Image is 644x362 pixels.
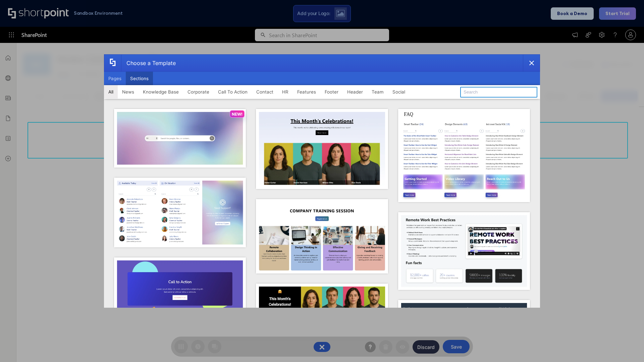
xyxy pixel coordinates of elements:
[610,330,644,362] iframe: Chat Widget
[388,85,410,99] button: Social
[252,85,278,99] button: Contact
[232,112,243,117] p: NEW!
[126,72,153,85] button: Sections
[104,85,118,99] button: All
[293,85,320,99] button: Features
[104,54,540,308] div: template selector
[139,85,183,99] button: Knowledge Base
[118,85,139,99] button: News
[460,87,537,98] input: Search
[343,85,367,99] button: Header
[214,85,252,99] button: Call To Action
[320,85,343,99] button: Footer
[183,85,214,99] button: Corporate
[121,55,176,71] div: Choose a Template
[104,72,126,85] button: Pages
[278,85,293,99] button: HR
[367,85,388,99] button: Team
